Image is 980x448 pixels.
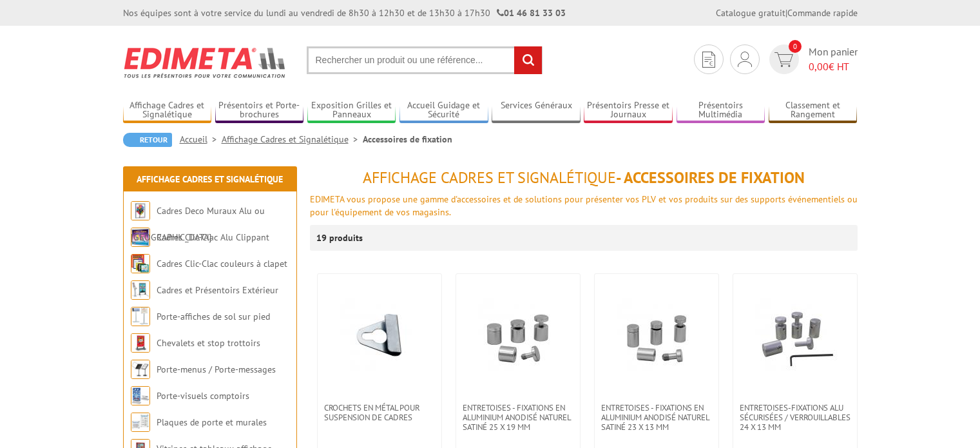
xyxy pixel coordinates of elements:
[740,403,850,432] span: Entretoises-Fixations alu sécurisées / verrouillables 24 x 13 mm
[316,225,365,251] p: 19 produits
[157,364,276,375] a: Porte-menus / Porte-messages
[514,46,542,74] input: rechercher
[131,413,150,432] img: Plaques de porte et murales
[157,337,260,349] a: Chevalets et stop trottoirs
[123,133,172,147] a: Retour
[307,46,543,74] input: Rechercher un produit ou une référence...
[399,100,488,121] a: Accueil Guidage et Sécurité
[324,403,435,422] span: Crochets en métal pour suspension de cadres
[157,258,287,269] a: Cadres Clic-Clac couleurs à clapet
[750,293,840,384] img: Entretoises-Fixations alu sécurisées / verrouillables 24 x 13 mm
[601,403,712,432] span: Entretoises - fixations en aluminium anodisé naturel satiné 23 x 13 mm
[131,333,150,353] img: Chevalets et stop trottoirs
[787,7,858,19] a: Commande rapide
[702,52,715,68] img: devis rapide
[809,44,858,74] span: Mon panier
[595,403,718,432] a: Entretoises - fixations en aluminium anodisé naturel satiné 23 x 13 mm
[809,60,829,73] span: 0,00
[131,307,150,326] img: Porte-affiches de sol sur pied
[716,7,785,19] a: Catalogue gratuit
[131,360,150,379] img: Porte-menus / Porte-messages
[463,403,573,432] span: Entretoises - fixations en aluminium anodisé naturel satiné 25 x 19 mm
[131,254,150,273] img: Cadres Clic-Clac couleurs à clapet
[131,205,265,243] a: Cadres Deco Muraux Alu ou [GEOGRAPHIC_DATA]
[123,6,566,19] div: Nos équipes sont à votre service du lundi au vendredi de 8h30 à 12h30 et de 13h30 à 17h30
[131,280,150,300] img: Cadres et Présentoirs Extérieur
[766,44,858,74] a: devis rapide 0 Mon panier 0,00€ HT
[157,390,249,402] a: Porte-visuels comptoirs
[497,7,566,19] strong: 01 46 81 33 03
[716,6,858,19] div: |
[307,100,396,121] a: Exposition Grilles et Panneaux
[769,100,858,121] a: Classement et Rangement
[157,416,267,428] a: Plaques de porte et murales
[180,133,222,145] a: Accueil
[611,293,702,384] img: Entretoises - fixations en aluminium anodisé naturel satiné 23 x 13 mm
[809,59,858,74] span: € HT
[677,100,765,121] a: Présentoirs Multimédia
[215,100,304,121] a: Présentoirs et Porte-brochures
[222,133,363,145] a: Affichage Cadres et Signalétique
[774,52,793,67] img: devis rapide
[310,193,858,218] span: EDIMETA vous propose une gamme d'accessoires et de solutions pour présenter vos PLV et vos produi...
[334,293,425,384] img: Crochets en métal pour suspension de cadres
[157,284,278,296] a: Cadres et Présentoirs Extérieur
[318,403,441,422] a: Crochets en métal pour suspension de cadres
[363,133,452,146] li: Accessoires de fixation
[131,386,150,405] img: Porte-visuels comptoirs
[310,170,858,186] h1: - Accessoires de fixation
[492,100,581,121] a: Services Généraux
[584,100,673,121] a: Présentoirs Presse et Journaux
[738,52,752,67] img: devis rapide
[131,201,150,220] img: Cadres Deco Muraux Alu ou Bois
[137,173,283,185] a: Affichage Cadres et Signalétique
[733,403,857,432] a: Entretoises-Fixations alu sécurisées / verrouillables 24 x 13 mm
[123,39,287,86] img: Edimeta
[123,100,212,121] a: Affichage Cadres et Signalétique
[456,403,580,432] a: Entretoises - fixations en aluminium anodisé naturel satiné 25 x 19 mm
[789,40,802,53] span: 0
[157,231,269,243] a: Cadres Clic-Clac Alu Clippant
[473,293,563,384] img: Entretoises - fixations en aluminium anodisé naturel satiné 25 x 19 mm
[157,311,270,322] a: Porte-affiches de sol sur pied
[363,168,616,188] span: Affichage Cadres et Signalétique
